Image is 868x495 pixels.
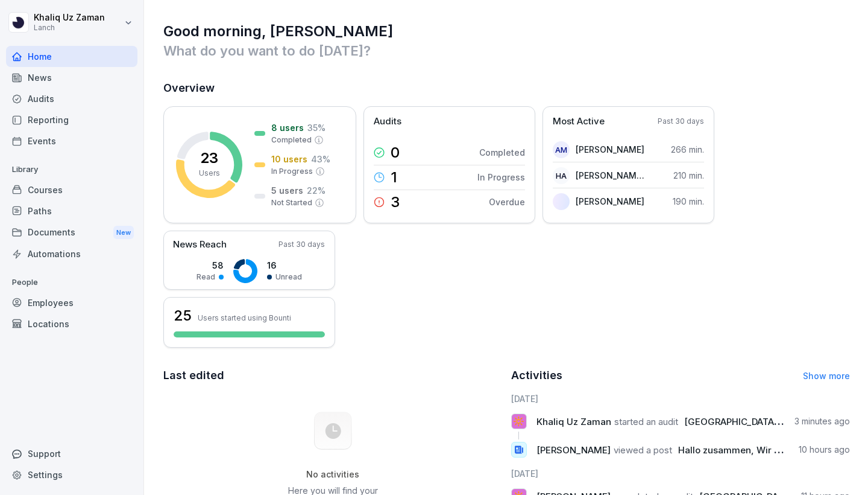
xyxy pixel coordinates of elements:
[278,239,325,250] p: Past 30 days
[6,222,137,244] div: Documents
[6,313,137,334] a: Locations
[197,272,215,283] p: Read
[511,467,851,480] h6: [DATE]
[6,443,137,464] div: Support
[374,115,401,129] p: Audits
[536,416,611,427] span: Khaliq Uz Zaman
[199,168,220,179] p: Users
[511,367,562,384] h2: Activities
[576,195,644,208] p: [PERSON_NAME]
[163,41,850,60] p: What do you want to do [DATE]?
[684,416,819,427] span: [GEOGRAPHIC_DATA]: Opening
[511,392,851,405] h6: [DATE]
[271,135,312,145] p: Completed
[6,292,137,313] a: Employees
[6,243,137,264] a: Automations
[6,88,137,109] a: Audits
[671,143,704,156] p: 266 min.
[6,200,137,222] a: Paths
[489,196,525,208] p: Overdue
[200,151,218,165] p: 23
[553,167,570,184] div: HA
[477,171,525,184] p: In Progress
[6,273,137,292] p: People
[267,259,302,272] p: 16
[479,146,525,159] p: Completed
[197,259,224,272] p: 58
[614,416,678,427] span: started an audit
[307,121,325,134] p: 35 %
[163,80,850,97] h2: Overview
[34,13,105,23] p: Khaliq Uz Zaman
[513,413,524,430] p: 🔆
[6,130,137,152] a: Events
[6,179,137,200] a: Courses
[673,195,704,208] p: 190 min.
[799,444,850,456] p: 10 hours ago
[391,195,400,209] p: 3
[311,153,330,165] p: 43 %
[673,169,704,182] p: 210 min.
[658,116,704,127] p: Past 30 days
[275,272,302,283] p: Unread
[391,170,397,185] p: 1
[198,313,291,322] p: Users started using Bounti
[113,226,134,240] div: New
[6,109,137,130] a: Reporting
[163,367,503,384] h2: Last edited
[794,415,850,427] p: 3 minutes ago
[307,184,325,197] p: 22 %
[576,143,644,156] p: [PERSON_NAME]
[6,46,137,67] a: Home
[173,238,227,252] p: News Reach
[536,444,611,456] span: [PERSON_NAME]
[271,184,303,197] p: 5 users
[271,166,313,177] p: In Progress
[6,160,137,179] p: Library
[272,469,394,480] h5: No activities
[614,444,672,456] span: viewed a post
[271,197,312,208] p: Not Started
[163,22,850,41] h1: Good morning, [PERSON_NAME]
[553,115,605,129] p: Most Active
[271,153,307,165] p: 10 users
[6,222,137,244] a: DocumentsNew
[576,169,645,182] p: [PERSON_NAME] Ur [PERSON_NAME] Akazai
[553,141,570,158] div: AM
[391,145,400,160] p: 0
[803,371,850,381] a: Show more
[6,67,137,88] a: News
[34,24,105,32] p: Lanch
[271,121,304,134] p: 8 users
[174,305,192,326] h3: 25
[6,464,137,485] a: Settings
